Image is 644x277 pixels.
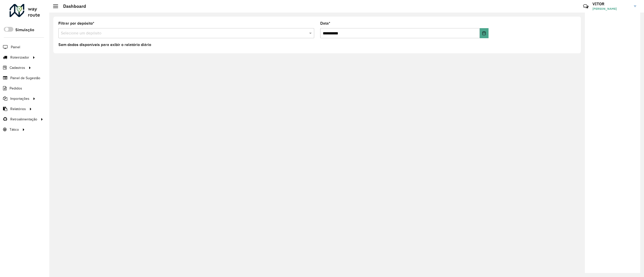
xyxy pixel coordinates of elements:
label: Data [320,20,330,26]
h3: VITOR [592,2,630,6]
span: Painel de Sugestão [10,75,40,81]
label: Sem dados disponíveis para exibir o relatório diário [58,42,151,48]
button: Choose Date [480,28,489,38]
span: Retroalimentação [10,117,37,122]
span: [PERSON_NAME] [592,7,630,11]
span: Painel [11,44,20,50]
span: Cadastros [10,65,25,70]
span: Relatórios [10,106,26,112]
span: Roteirizador [10,55,29,60]
label: Simulação [15,27,34,33]
a: Contato Rápido [580,1,591,12]
h2: Dashboard [58,4,86,9]
span: Importações [10,96,29,101]
span: Pedidos [10,86,22,91]
label: Filtrar por depósito [58,20,94,26]
span: Tático [10,127,19,132]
